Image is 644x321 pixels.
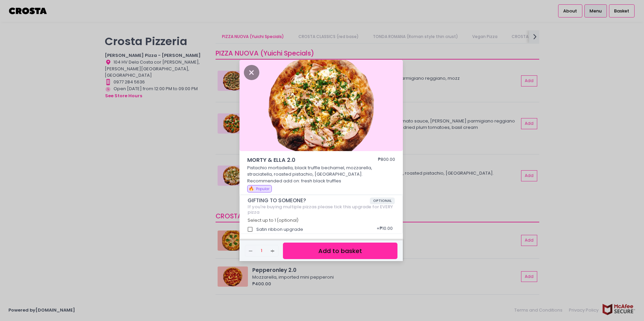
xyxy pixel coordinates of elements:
[374,223,395,236] div: + ₱10.00
[249,185,254,192] span: 🔥
[248,198,370,204] span: GIFTING TO SOMEONE?
[378,156,395,164] div: ₱800.00
[247,156,358,164] span: MORTY & ELLA 2.0
[248,204,395,215] div: If you're buying multiple pizzas please tick this upgrade for EVERY pizza
[283,243,397,259] button: Add to basket
[256,186,269,191] span: Popular
[248,217,298,223] span: Select up to 1 (optional)
[239,60,403,151] img: MORTY & ELLA 2.0
[244,69,259,75] button: Close
[247,165,395,184] p: Pistachio mortadella, black truffle bechamel, mozzarella, straciatella, roasted pistachio, [GEOGR...
[370,198,395,204] span: OPTIONAL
